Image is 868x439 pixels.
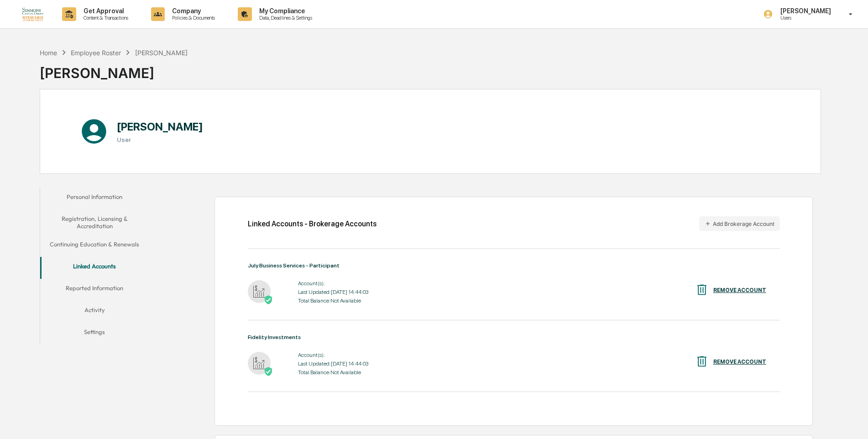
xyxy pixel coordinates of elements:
[135,49,188,57] div: [PERSON_NAME]
[117,136,203,143] h3: User
[264,367,273,376] img: Active
[40,323,149,345] button: Settings
[40,279,149,301] button: Reported Information
[839,409,863,434] iframe: Open customer support
[264,295,273,304] img: Active
[40,188,149,345] div: secondary tabs example
[695,355,709,368] img: REMOVE ACCOUNT
[298,361,368,367] div: Last Updated: [DATE] 14:44:03
[298,289,368,295] div: Last Updated: [DATE] 14:44:03
[298,280,368,287] div: Account(s):
[40,235,149,257] button: Continuing Education & Renewals
[22,7,44,21] img: logo
[71,49,121,57] div: Employee Roster
[248,219,376,228] div: Linked Accounts - Brokerage Accounts
[298,298,368,304] div: Total Balance: Not Available
[76,15,133,21] p: Content & Transactions
[76,7,133,15] p: Get Approval
[248,352,271,375] img: Fidelity Investments - Active
[713,287,766,293] div: REMOVE ACCOUNT
[248,334,780,340] div: Fidelity Investments
[40,209,149,235] button: Registration, Licensing & Accreditation
[298,352,368,358] div: Account(s):
[298,369,368,376] div: Total Balance: Not Available
[252,7,317,15] p: My Compliance
[40,57,188,81] div: [PERSON_NAME]
[40,188,149,209] button: Personal Information
[773,7,836,15] p: [PERSON_NAME]
[252,15,317,21] p: Data, Deadlines & Settings
[699,216,780,231] button: Add Brokerage Account
[248,262,780,269] div: July Business Services - Participant
[165,7,220,15] p: Company
[773,15,836,21] p: Users
[713,359,766,365] div: REMOVE ACCOUNT
[165,15,220,21] p: Policies & Documents
[117,120,203,133] h1: [PERSON_NAME]
[40,49,57,57] div: Home
[695,283,709,297] img: REMOVE ACCOUNT
[40,301,149,323] button: Activity
[248,280,271,303] img: July Business Services - Participant - Active
[40,257,149,279] button: Linked Accounts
